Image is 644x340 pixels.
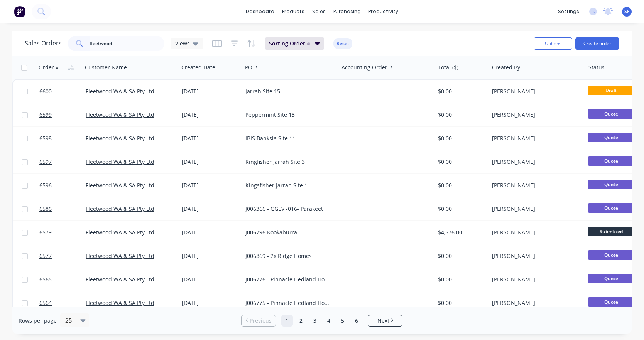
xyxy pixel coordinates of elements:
span: Quote [588,203,634,213]
span: Draft [588,86,634,95]
input: Search... [90,36,165,51]
span: Sorting: Order # [269,40,310,47]
a: Page 4 [323,315,335,327]
a: Fleetwood WA & SA Pty Ltd [86,158,154,165]
span: 6596 [39,182,52,189]
div: [PERSON_NAME] [492,276,578,283]
a: Page 5 [337,315,348,327]
div: [DATE] [182,229,239,236]
h1: Sales Orders [25,40,62,47]
a: Fleetwood WA & SA Pty Ltd [86,135,154,142]
button: Sorting:Order # [265,37,324,50]
div: Kingfisher Jarrah Site 3 [245,158,331,166]
span: 6597 [39,158,52,166]
div: $0.00 [438,276,483,283]
span: Quote [588,109,634,119]
div: [PERSON_NAME] [492,135,578,142]
div: Created By [492,64,520,71]
div: $0.00 [438,252,483,260]
div: Total ($) [438,64,458,71]
button: Reset [333,38,352,49]
div: IBIS Banksia Site 11 [245,135,331,142]
div: J006366 - GGEV -016- Parakeet [245,205,331,213]
span: 6564 [39,299,52,307]
div: [PERSON_NAME] [492,229,578,236]
div: $0.00 [438,88,483,95]
span: Quote [588,156,634,166]
a: 6586 [39,197,86,220]
a: Previous page [242,317,276,325]
div: [DATE] [182,158,239,166]
div: Created Date [181,64,215,71]
div: Peppermint Site 13 [245,111,331,119]
div: $0.00 [438,111,483,119]
span: 6577 [39,252,52,260]
span: Submitted [588,227,634,236]
span: 6600 [39,88,52,95]
a: dashboard [242,6,278,17]
div: Customer Name [85,64,127,71]
span: Quote [588,133,634,142]
a: Page 1 is your current page [281,315,293,327]
a: 6579 [39,221,86,244]
a: Page 3 [309,315,321,327]
a: 6599 [39,103,86,126]
div: sales [308,6,330,17]
div: productivity [365,6,402,17]
div: Order # [39,64,59,71]
div: $0.00 [438,158,483,166]
span: 6586 [39,205,52,213]
div: $0.00 [438,299,483,307]
div: $0.00 [438,135,483,142]
a: Fleetwood WA & SA Pty Ltd [86,111,154,118]
span: 6598 [39,135,52,142]
div: [PERSON_NAME] [492,182,578,189]
span: Next [377,317,389,325]
a: Next page [368,317,402,325]
div: J006775 - Pinnacle Hedland House9 [245,299,331,307]
img: Factory [14,6,25,17]
div: products [278,6,308,17]
span: Quote [588,274,634,283]
div: $4,576.00 [438,229,483,236]
a: Fleetwood WA & SA Pty Ltd [86,299,154,306]
a: Fleetwood WA & SA Pty Ltd [86,276,154,283]
a: Page 2 [295,315,307,327]
div: J006796 Kookaburra [245,229,331,236]
span: Quote [588,250,634,260]
span: Rows per page [19,317,57,325]
a: 6565 [39,268,86,291]
div: [PERSON_NAME] [492,111,578,119]
div: [DATE] [182,111,239,119]
span: SF [624,8,629,15]
div: [DATE] [182,276,239,283]
a: 6596 [39,174,86,197]
div: [PERSON_NAME] [492,299,578,307]
a: 6600 [39,80,86,103]
div: purchasing [330,6,365,17]
div: Accounting Order # [341,64,392,71]
div: $0.00 [438,205,483,213]
div: Jarrah Site 15 [245,88,331,95]
span: 6599 [39,111,52,119]
span: Quote [588,180,634,189]
a: Fleetwood WA & SA Pty Ltd [86,229,154,236]
span: Quote [588,297,634,307]
button: Options [534,37,572,50]
a: Fleetwood WA & SA Pty Ltd [86,88,154,95]
div: [PERSON_NAME] [492,158,578,166]
a: 6564 [39,291,86,315]
a: 6577 [39,244,86,268]
div: [DATE] [182,299,239,307]
div: PO # [245,64,257,71]
a: 6598 [39,127,86,150]
div: [DATE] [182,252,239,260]
a: Fleetwood WA & SA Pty Ltd [86,252,154,259]
div: [DATE] [182,205,239,213]
div: J006869 - 2x Ridge Homes [245,252,331,260]
span: 6579 [39,229,52,236]
div: [PERSON_NAME] [492,88,578,95]
div: J006776 - Pinnacle Hedland House10 [245,276,331,283]
a: Fleetwood WA & SA Pty Ltd [86,182,154,189]
a: Page 6 [351,315,362,327]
